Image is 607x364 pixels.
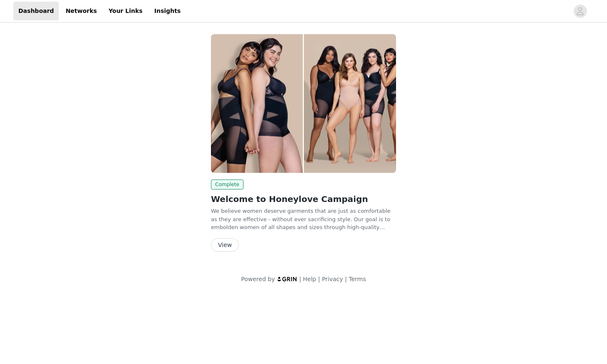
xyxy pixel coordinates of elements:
a: Terms [349,276,366,282]
a: Help [303,276,316,282]
h2: Welcome to Honeylove Campaign [211,193,396,205]
span: Complete [211,180,243,189]
button: View [211,238,239,252]
a: Networks [60,2,102,20]
span: | [299,276,301,282]
span: Powered by [241,276,275,282]
a: Your Links [103,2,148,20]
img: logo [277,276,298,282]
a: View [211,242,239,248]
p: We believe women deserve garments that are just as comfortable as they are effective - without ev... [211,207,396,232]
img: Honeylove [211,34,396,173]
span: | [318,276,320,282]
a: Dashboard [13,2,59,20]
span: | [345,276,347,282]
div: avatar [576,5,584,18]
a: Privacy [322,276,343,282]
a: Insights [149,2,186,20]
